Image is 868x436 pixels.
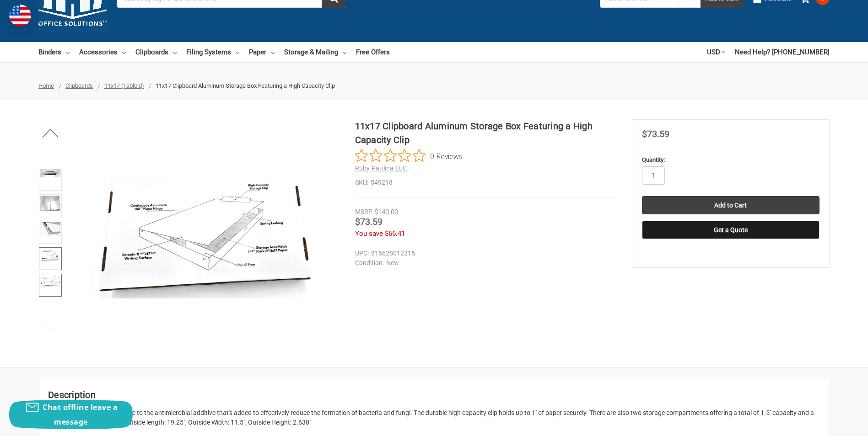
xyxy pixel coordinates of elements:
dt: UPC: [355,249,369,258]
span: $73.59 [355,216,383,227]
button: Previous [37,124,65,142]
a: Home [38,82,54,89]
span: You save [355,229,383,238]
a: Clipboards [65,82,93,89]
h2: Description [48,388,820,402]
a: Filing Systems [186,42,239,62]
a: Binders [38,42,70,62]
div: MSRP [355,207,372,217]
dd: New [355,258,613,268]
img: 11x17 Clipboard Aluminum Storage Box Featuring a High Capacity Clip [40,196,60,211]
a: Storage & Mailing [284,42,346,62]
img: 11x17 Clipboard Aluminum Storage Box Featuring a High Capacity Clip [40,275,60,287]
img: 11x17 Clipboard Aluminum Storage Box Featuring a High Capacity Clip [90,169,319,298]
button: Rated 0 out of 5 stars from 0 reviews. Jump to reviews. [355,149,463,163]
a: Paper [249,42,275,62]
dt: SKU: [355,178,368,187]
a: Accessories [79,42,126,62]
img: 11x17 Clipboard Aluminum Storage Box Featuring a High Capacity Clip [40,222,60,236]
button: Get a Quote [642,221,819,239]
a: USD [707,42,725,62]
dd: 549218 [355,178,617,187]
span: 0 Reviews [430,149,463,163]
button: Next [37,318,65,336]
span: $140.00 [374,208,398,216]
dd: 816628012215 [355,249,613,258]
span: Chat offline leave a message [43,402,118,427]
img: 11x17 Clipboard Aluminum Storage Box Featuring a High Capacity Clip [40,249,60,262]
span: $66.41 [385,229,405,238]
button: Chat offline leave a message [9,400,133,429]
a: Need Help? [PHONE_NUMBER] [735,42,830,62]
label: Quantity: [642,155,819,165]
a: 11x17 (Tabloid) [104,82,144,89]
span: 11x17 Clipboard Aluminum Storage Box Featuring a High Capacity Clip [156,82,335,89]
input: Add to Cart [642,196,819,214]
img: 11x17 Clipboard Aluminum Storage Box Featuring a High Capacity Clip [40,169,60,177]
a: Free Offers [356,42,390,62]
a: Clipboards [135,42,177,62]
a: Ruby Paulina LLC. [355,165,409,172]
div: This product is very unique due to the antimicrobial additive that's added to effectively reduce ... [48,408,820,427]
dt: Condition: [355,258,384,268]
img: duty and tax information for United States [9,5,31,27]
span: $73.59 [642,128,669,139]
h1: 11x17 Clipboard Aluminum Storage Box Featuring a High Capacity Clip [355,119,617,147]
